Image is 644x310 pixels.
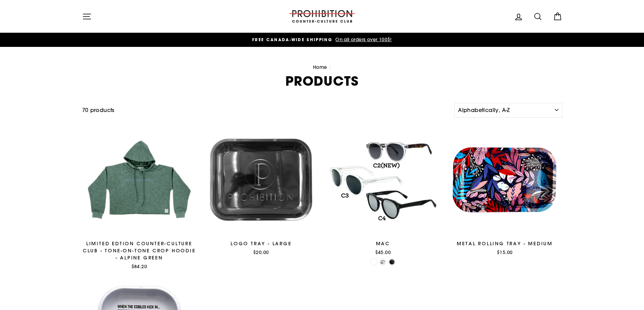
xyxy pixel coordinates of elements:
a: FREE CANADA-WIDE SHIPPING On all orders over 100$! [84,36,560,44]
a: Home [313,64,327,70]
span: FREE CANADA-WIDE SHIPPING [252,37,332,43]
div: LOGO TRAY - LARGE [204,240,318,247]
span: On all orders over 100$! [334,36,392,43]
h1: Products [82,75,562,87]
div: METAL ROLLING TRAY - MEDIUM [448,240,562,247]
img: PROHIBITION COUNTER-CULTURE CLUB [288,10,356,23]
div: $45.00 [326,249,440,256]
a: METAL ROLLING TRAY - MEDIUM$15.00 [448,123,562,258]
div: $15.00 [448,249,562,256]
a: MAC$45.00 [326,123,440,258]
div: MAC [326,240,440,247]
nav: breadcrumbs [82,64,562,71]
div: 70 products [82,106,452,115]
span: / [329,64,331,70]
a: LIMITED EDTION COUNTER-CULTURE CLUB - TONE-ON-TONE CROP HOODIE - ALPINE GREEN$84.20 [82,123,197,272]
div: $20.00 [204,249,318,256]
div: LIMITED EDTION COUNTER-CULTURE CLUB - TONE-ON-TONE CROP HOODIE - ALPINE GREEN [82,240,197,261]
div: $84.20 [82,263,197,270]
a: LOGO TRAY - LARGE$20.00 [204,123,318,258]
